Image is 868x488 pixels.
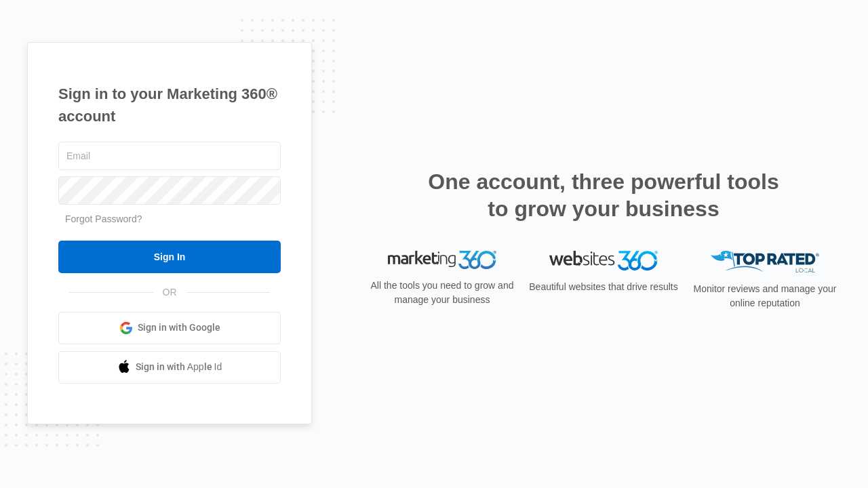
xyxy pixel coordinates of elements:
[58,142,281,170] input: Email
[689,282,841,310] p: Monitor reviews and manage your online reputation
[138,321,220,335] span: Sign in with Google
[58,312,281,344] a: Sign in with Google
[388,251,496,270] img: Marketing 360
[58,83,281,127] h1: Sign in to your Marketing 360® account
[366,279,518,307] p: All the tools you need to grow and manage your business
[65,213,142,224] a: Forgot Password?
[549,251,658,270] img: Websites 360
[58,351,281,384] a: Sign in with Apple Id
[153,285,186,300] span: OR
[711,251,819,273] img: Top Rated Local
[58,241,281,273] input: Sign In
[528,280,679,294] p: Beautiful websites that drive results
[136,360,222,374] span: Sign in with Apple Id
[424,168,783,222] h2: One account, three powerful tools to grow your business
